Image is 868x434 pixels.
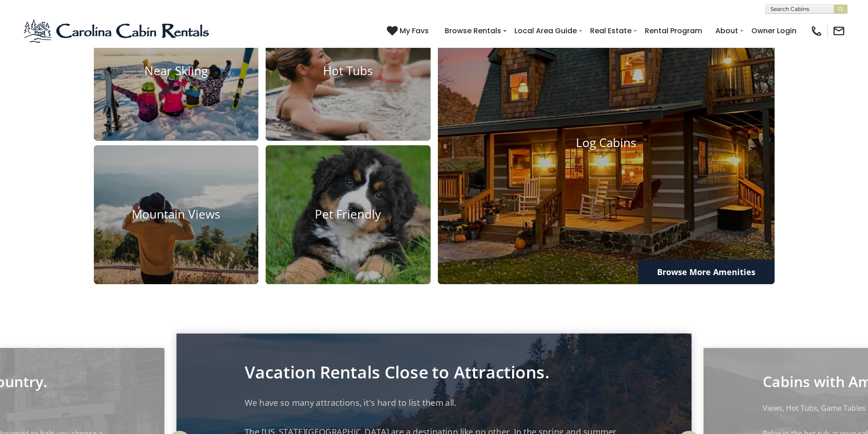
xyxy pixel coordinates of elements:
[810,25,823,37] img: phone-regular-black.png
[94,64,259,78] h4: Near Skiing
[94,208,259,222] h4: Mountain Views
[640,23,707,39] a: Rental Program
[638,260,775,284] a: Browse More Amenities
[94,145,259,285] a: Mountain Views
[94,1,259,141] a: Near Skiing
[440,23,506,39] a: Browse Rentals
[245,365,623,380] p: Vacation Rentals Close to Attractions.
[266,1,431,141] a: Hot Tubs
[832,25,845,37] img: mail-regular-black.png
[438,136,775,150] h4: Log Cabins
[510,23,581,39] a: Local Area Guide
[23,17,212,45] img: Blue-2.png
[400,25,429,36] span: My Favs
[586,23,636,39] a: Real Estate
[711,23,743,39] a: About
[438,1,775,285] a: Log Cabins
[266,64,431,78] h4: Hot Tubs
[747,23,801,39] a: Owner Login
[266,208,431,222] h4: Pet Friendly
[387,25,431,37] a: My Favs
[266,145,431,285] a: Pet Friendly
